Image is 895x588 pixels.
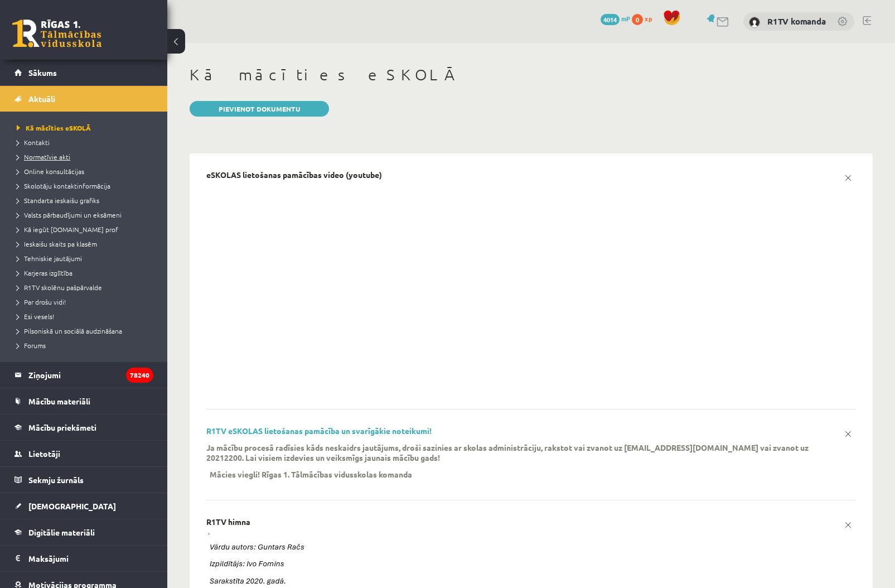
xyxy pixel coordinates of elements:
[17,268,156,278] a: Karjeras izglītība
[840,426,856,442] a: x
[17,326,156,336] a: Pilsoniskā un sociālā audzināšana
[262,469,412,479] p: Rīgas 1. Tālmācības vidusskolas komanda
[632,14,657,23] a: 0 xp
[14,415,153,440] a: Mācību priekšmeti
[17,167,84,176] span: Online konsultācijas
[17,268,72,277] span: Karjeras izglītība
[17,239,156,249] a: Ieskaišu skaits pa klasēm
[17,340,156,350] a: Forums
[206,517,250,527] p: R1TV himna
[17,181,156,191] a: Skolotāju kontaktinformācija
[621,14,630,23] span: mP
[28,449,60,459] span: Lietotāji
[28,475,84,485] span: Sekmju žurnāls
[17,311,156,321] a: Esi vesels!
[17,239,97,248] span: Ieskaišu skaits pa klasēm
[12,20,101,47] a: Rīgas 1. Tālmācības vidusskola
[28,422,96,432] span: Mācību priekšmeti
[17,137,156,147] a: Kontakti
[28,362,153,388] legend: Ziņojumi
[601,14,620,25] span: 4014
[14,467,153,493] a: Sekmju žurnāls
[17,224,156,234] a: Kā iegūt [DOMAIN_NAME] prof
[126,368,153,383] i: 78240
[17,195,156,205] a: Standarta ieskaišu grafiks
[601,14,630,23] a: 4014 mP
[749,17,760,28] img: R1TV komanda
[14,60,153,85] a: Sākums
[17,283,102,292] span: R1TV skolēnu pašpārvalde
[206,426,432,436] a: R1TV eSKOLAS lietošanas pamācība un svarīgākie noteikumi!
[17,123,91,132] span: Kā mācīties eSKOLĀ
[17,181,110,190] span: Skolotāju kontaktinformācija
[206,170,382,180] p: eSKOLAS lietošanas pamācības video (youtube)
[17,282,156,292] a: R1TV skolēnu pašpārvalde
[840,517,856,533] a: x
[17,210,156,220] a: Valsts pārbaudījumi un eksāmeni
[645,14,652,23] span: xp
[28,501,116,511] span: [DEMOGRAPHIC_DATA]
[14,441,153,466] a: Lietotāji
[767,16,826,27] a: R1TV komanda
[28,546,153,571] legend: Maksājumi
[17,123,156,133] a: Kā mācīties eSKOLĀ
[17,138,50,147] span: Kontakti
[14,519,153,545] a: Digitālie materiāli
[17,152,70,161] span: Normatīvie akti
[17,326,122,335] span: Pilsoniskā un sociālā audzināšana
[190,65,873,84] h1: Kā mācīties eSKOLĀ
[28,94,55,104] span: Aktuāli
[28,68,57,78] span: Sākums
[17,297,156,307] a: Par drošu vidi!
[14,362,153,388] a: Ziņojumi78240
[17,341,46,350] span: Forums
[17,152,156,162] a: Normatīvie akti
[14,546,153,571] a: Maksājumi
[28,396,90,406] span: Mācību materiāli
[17,253,156,263] a: Tehniskie jautājumi
[206,442,839,462] p: Ja mācību procesā radīsies kāds neskaidrs jautājums, droši sazinies ar skolas administrāciju, rak...
[632,14,643,25] span: 0
[840,170,856,186] a: x
[14,493,153,519] a: [DEMOGRAPHIC_DATA]
[17,196,99,205] span: Standarta ieskaišu grafiks
[210,469,260,479] p: Mācies viegli!
[17,210,122,219] span: Valsts pārbaudījumi un eksāmeni
[28,527,95,537] span: Digitālie materiāli
[17,297,66,306] span: Par drošu vidi!
[17,166,156,176] a: Online konsultācijas
[14,388,153,414] a: Mācību materiāli
[14,86,153,112] a: Aktuāli
[17,254,82,263] span: Tehniskie jautājumi
[17,225,118,234] span: Kā iegūt [DOMAIN_NAME] prof
[17,312,54,321] span: Esi vesels!
[190,101,329,117] a: Pievienot dokumentu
